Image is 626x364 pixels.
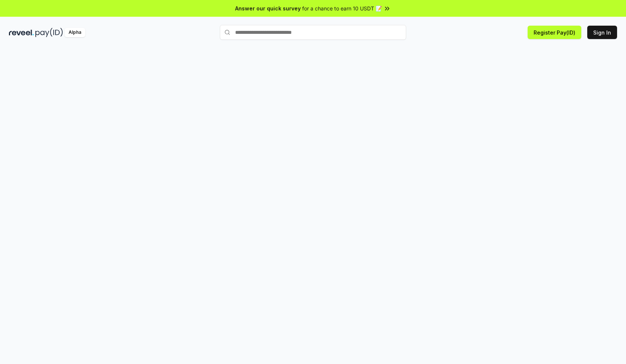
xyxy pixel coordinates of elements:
[35,28,63,37] img: pay_id
[587,26,617,39] button: Sign In
[235,4,301,12] span: Answer our quick survey
[302,4,382,12] span: for a chance to earn 10 USDT 📝
[528,26,581,39] button: Register Pay(ID)
[9,28,34,37] img: reveel_dark
[64,28,85,37] div: Alpha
